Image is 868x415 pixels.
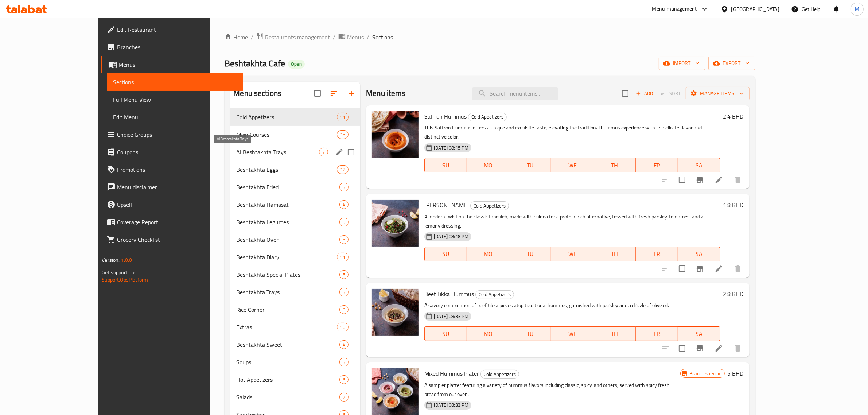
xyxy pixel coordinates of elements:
[367,33,369,42] li: /
[659,57,705,70] button: import
[340,236,348,243] span: 5
[665,59,700,68] span: import
[467,247,509,261] button: MO
[230,371,360,388] div: Hot Appetizers6
[678,326,720,341] button: SA
[319,149,328,156] span: 7
[230,301,360,318] div: Rice Corner0
[472,87,558,100] input: search
[470,329,506,339] span: MO
[639,329,675,339] span: FR
[325,85,343,102] span: Sort sections
[554,249,591,259] span: WE
[236,340,339,349] span: Beshtakhta Sweet
[101,21,243,38] a: Edit Restaurant
[681,249,717,259] span: SA
[225,55,285,71] span: Beshtakhta Cafe
[333,33,335,42] li: /
[236,235,339,244] span: Beshtakhta Oven
[107,108,243,126] a: Edit Menu
[337,324,348,331] span: 10
[481,370,519,379] span: Cold Appetizers
[639,160,675,171] span: FR
[656,88,686,99] span: Select section first
[593,247,636,261] button: TH
[230,388,360,406] div: Salads7
[236,375,339,384] span: Hot Appetizers
[480,370,519,379] div: Cold Appetizers
[551,326,593,341] button: WE
[230,108,360,126] div: Cold Appetizers11
[230,143,360,161] div: Al Beshtakhta Trays7edit
[681,160,717,171] span: SA
[236,165,337,174] div: Beshtakhta Eggs
[117,43,237,51] span: Branches
[339,270,349,279] div: items
[424,158,467,172] button: SU
[102,255,120,265] span: Version:
[101,213,243,231] a: Coverage Report
[512,249,549,259] span: TU
[236,323,337,331] div: Extras
[102,275,148,284] a: Support.OpsPlatform
[476,290,514,299] span: Cold Appetizers
[471,202,509,210] span: Cold Appetizers
[636,247,678,261] button: FR
[101,161,243,178] a: Promotions
[236,305,339,314] span: Rice Corner
[475,290,514,299] div: Cold Appetizers
[113,95,237,104] span: Full Menu View
[715,175,723,184] a: Edit menu item
[340,201,348,208] span: 4
[121,255,132,265] span: 1.0.0
[424,123,720,141] p: This Saffron Hummus offers a unique and exquisite taste, elevating the traditional hummus experie...
[339,358,349,366] div: items
[107,73,243,91] a: Sections
[424,368,479,379] span: Mixed Hummus Plater
[337,254,348,261] span: 11
[236,183,339,191] div: Beshtakhta Fried
[236,130,337,139] span: Main Courses
[424,381,680,399] p: A sampler platter featuring a variety of hummus flavors including classic, spicy, and others, ser...
[431,313,471,320] span: [DATE] 08:33 PM
[593,326,636,341] button: TH
[340,306,348,313] span: 0
[729,340,747,357] button: delete
[470,249,506,259] span: MO
[230,336,360,353] div: Beshtakhta Sweet4
[337,114,348,121] span: 11
[674,172,690,187] span: Select to update
[372,289,419,336] img: Beef Tikka Hummus
[340,359,348,366] span: 3
[117,25,237,34] span: Edit Restaurant
[340,271,348,278] span: 5
[230,248,360,266] div: Beshtakhta Diary11
[236,270,339,279] span: Beshtakhta Special Plates
[236,288,339,296] div: Beshtakhta Trays
[467,326,509,341] button: MO
[692,89,744,98] span: Manage items
[715,264,723,273] a: Edit menu item
[715,344,723,353] a: Edit menu item
[512,160,549,171] span: TU
[107,91,243,108] a: Full Menu View
[101,38,243,56] a: Branches
[337,113,349,121] div: items
[117,165,237,174] span: Promotions
[340,289,348,296] span: 3
[265,33,330,42] span: Restaurants management
[366,88,406,99] h2: Menu items
[230,196,360,213] div: Beshtakhta Hamasat4
[728,368,744,379] h6: 5 BHD
[618,86,633,101] span: Select section
[372,368,419,415] img: Mixed Hummus Plater
[339,340,349,349] div: items
[101,126,243,143] a: Choice Groups
[551,158,593,172] button: WE
[230,178,360,196] div: Beshtakhta Fried3
[236,358,339,366] span: Soups
[117,218,237,226] span: Coverage Report
[723,289,744,299] h6: 2.8 BHD
[102,268,135,277] span: Get support on:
